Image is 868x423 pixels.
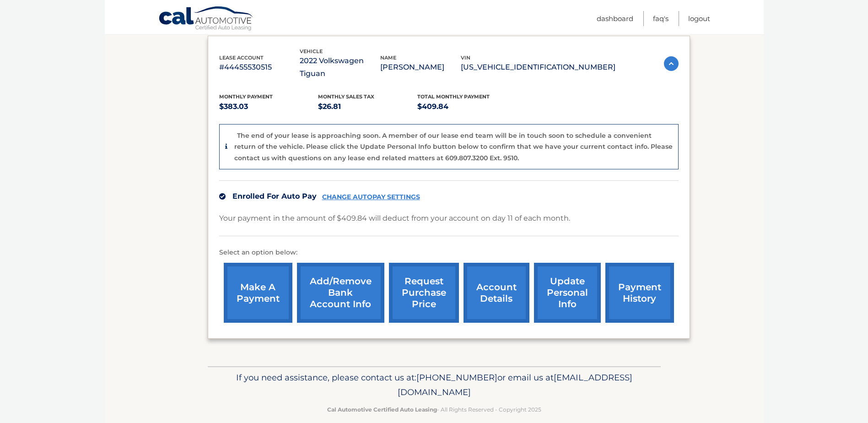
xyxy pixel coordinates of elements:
[219,54,264,61] span: lease account
[327,406,437,413] strong: Cal Automotive Certified Auto Leasing
[219,212,570,225] p: Your payment in the amount of $409.84 will deduct from your account on day 11 of each month.
[158,6,254,33] a: Cal Automotive
[464,263,529,323] a: account details
[380,61,461,74] p: [PERSON_NAME]
[597,11,633,26] a: Dashboard
[389,263,459,323] a: request purchase price
[214,405,655,414] p: - All Rights Reserved - Copyright 2025
[398,372,632,397] span: [EMAIL_ADDRESS][DOMAIN_NAME]
[318,93,374,100] span: Monthly sales Tax
[417,93,490,100] span: Total Monthly Payment
[297,263,384,323] a: Add/Remove bank account info
[322,193,420,201] a: CHANGE AUTOPAY SETTINGS
[234,131,673,162] p: The end of your lease is approaching soon. A member of our lease end team will be in touch soon t...
[219,93,273,100] span: Monthly Payment
[219,61,300,74] p: #44455530515
[417,100,517,113] p: $409.84
[232,192,317,201] span: Enrolled For Auto Pay
[219,193,226,200] img: check.svg
[416,372,497,383] span: [PHONE_NUMBER]
[300,48,323,54] span: vehicle
[534,263,601,323] a: update personal info
[219,100,318,113] p: $383.03
[461,54,470,61] span: vin
[318,100,417,113] p: $26.81
[664,56,679,71] img: accordion-active.svg
[224,263,292,323] a: make a payment
[653,11,669,26] a: FAQ's
[461,61,615,74] p: [US_VEHICLE_IDENTIFICATION_NUMBER]
[380,54,396,61] span: name
[219,247,679,258] p: Select an option below:
[605,263,674,323] a: payment history
[214,370,655,400] p: If you need assistance, please contact us at: or email us at
[688,11,710,26] a: Logout
[300,54,380,80] p: 2022 Volkswagen Tiguan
